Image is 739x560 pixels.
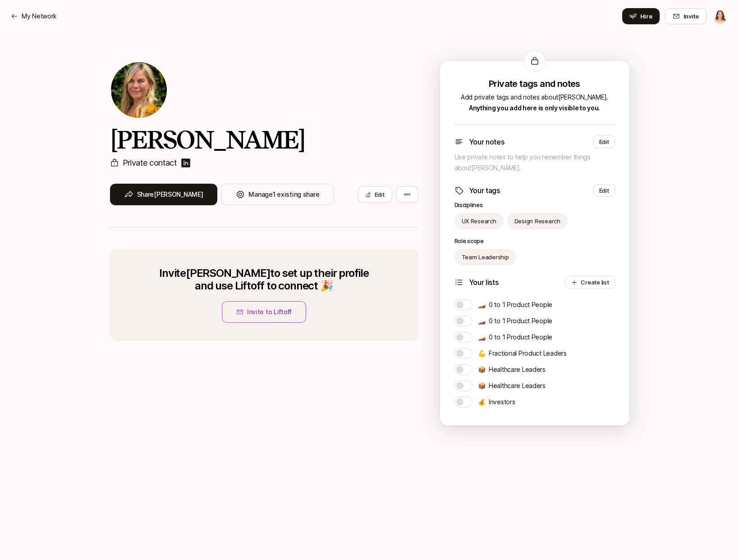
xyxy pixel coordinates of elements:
[478,349,486,357] span: 💪
[22,11,57,22] p: My Network
[454,380,473,391] button: 📦 Healthcare Leaders
[478,366,486,373] span: 📦
[454,364,473,375] button: 📦 Healthcare Leaders
[110,184,218,205] button: Share[PERSON_NAME]
[462,217,496,226] p: UX Research
[454,236,615,245] p: Role scope
[469,276,499,288] p: Your lists
[593,184,615,197] button: Edit
[478,397,515,407] p: Investors
[469,185,500,196] p: Your tags
[454,316,473,326] button: 🏎️ 0 to 1 Product People
[454,92,615,113] p: Add private tags and notes about [PERSON_NAME] .
[454,348,473,359] button: 💪 Fractional Product Leaders
[712,8,728,24] button: Analía Ibargoyen
[221,184,334,205] button: Manage1 existing share
[565,276,615,289] button: Create list
[469,136,505,148] p: Your notes
[478,380,546,391] p: Healthcare Leaders
[665,8,707,24] button: Invite
[478,317,486,325] span: 🏎️
[180,158,191,168] img: linkedin-logo
[478,364,546,375] p: Healthcare Leaders
[110,126,418,153] h2: [PERSON_NAME]
[478,332,553,343] p: 0 to 1 Product People
[712,9,728,24] img: Analía Ibargoyen
[478,382,486,389] span: 📦
[454,332,473,343] button: 🏎️ 0 to 1 Product People
[469,104,600,112] span: Anything you add here is only visible to you.
[462,253,509,262] p: Team Leadership
[622,8,660,24] button: Hire
[454,200,615,209] p: Disciplines
[478,299,553,310] p: 0 to 1 Product People
[478,333,486,341] span: 🏎️
[478,348,567,359] p: Fractional Product Leaders
[454,299,473,310] button: 🏎️ 0 to 1 Product People
[478,301,486,308] span: 🏎️
[159,267,369,292] p: Invite [PERSON_NAME] to set up their profile and use Liftoff to connect 🎉
[454,79,615,88] p: Private tags and notes
[111,62,167,118] img: Alyson Madrigan
[640,12,652,21] span: Hire
[358,186,392,203] button: Edit
[478,398,486,406] span: 💰
[123,157,177,169] p: Private contact
[593,135,615,148] button: Edit
[684,12,699,21] span: Invite
[454,397,473,407] button: 💰 Investors
[514,217,560,226] p: Design Research
[454,152,615,173] p: Use private notes to help you remember things about [PERSON_NAME] .
[222,301,306,323] button: Invite to Liftoff
[478,316,553,326] p: 0 to 1 Product People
